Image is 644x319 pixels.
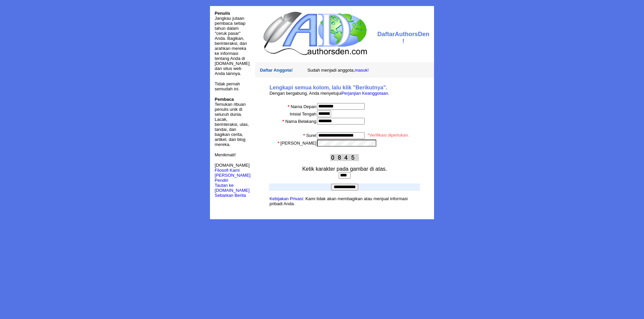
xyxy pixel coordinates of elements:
[341,91,388,96] a: Perjanjian Keanggotaan
[215,183,250,193] a: Tautan ke [DOMAIN_NAME]
[269,85,387,90] font: Lengkapi semua kolom, lalu klik "Berikutnya".
[285,119,317,124] font: Nama Belakang
[215,97,234,102] font: Pembaca
[215,16,250,76] font: Jangkau jutaan pembaca setiap tahun dalam "ceruk pasar" Anda. Bagikan, berinteraksi, dan arahkan ...
[367,133,409,138] font: *Verifikasi diperlukan.
[302,166,387,172] font: Ketik karakter pada gambar di atas.
[269,196,303,201] a: Kebijakan Privasi
[307,68,355,73] font: Sudah menjadi anggota,
[388,91,389,96] font: .
[215,163,250,168] font: [DOMAIN_NAME]
[280,141,316,146] font: [PERSON_NAME]
[260,68,293,73] font: Daftar Anggota!
[215,81,240,91] font: Tidak pernah semudah ini.
[330,154,359,161] img: Ini adalah Gambar CAPTCHA
[395,31,429,45] font: AuthorsDen !
[290,111,316,116] font: Inisial Tengah
[306,133,316,138] font: Surel
[269,91,341,96] font: Dengan bergabung, Anda menyetujui
[355,68,369,73] a: masuk!
[262,11,368,56] img: logo.jpg
[215,173,251,178] a: [PERSON_NAME]
[215,168,239,173] a: Filosofi Kami
[215,193,246,198] font: Sebarkan Berita
[269,196,408,206] font: : Kami tidak akan membagikan atau menjual informasi pribadi Anda.
[290,104,316,109] font: Nama Depan
[377,31,395,37] font: Daftar
[215,152,236,157] font: Menikmati!
[215,178,228,183] a: Pendiri
[215,102,249,147] font: Temukan ribuan penulis unik di seluruh dunia. Lacak, berinteraksi, ulas, tandai, dan bagikan ceri...
[215,11,230,16] font: Penulis
[215,192,246,198] a: Sebarkan Berita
